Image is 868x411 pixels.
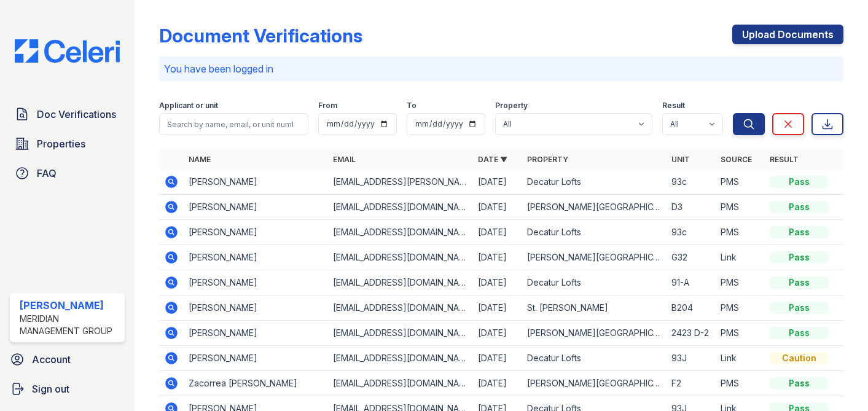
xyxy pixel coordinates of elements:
div: Document Verifications [159,25,362,47]
td: [PERSON_NAME] [184,296,328,321]
span: Doc Verifications [37,107,116,122]
td: [EMAIL_ADDRESS][DOMAIN_NAME] [328,371,472,396]
a: Unit [671,155,690,164]
td: [DATE] [473,270,522,296]
label: From [318,101,337,111]
a: Result [770,155,799,164]
td: D3 [667,195,716,220]
td: [DATE] [473,296,522,321]
td: PMS [716,296,765,321]
div: Pass [770,302,829,314]
a: Sign out [5,377,130,401]
td: [DATE] [473,346,522,371]
td: PMS [716,270,765,296]
td: [EMAIL_ADDRESS][DOMAIN_NAME] [328,270,472,296]
td: [DATE] [473,220,522,245]
td: [PERSON_NAME] [184,220,328,245]
a: Property [527,155,568,164]
td: [DATE] [473,321,522,346]
label: Result [662,101,685,111]
td: [PERSON_NAME] [184,270,328,296]
td: 93c [667,220,716,245]
div: Pass [770,201,829,213]
input: Search by name, email, or unit number [159,113,308,135]
span: Sign out [32,382,69,396]
td: 2423 D-2 [667,321,716,346]
td: PMS [716,195,765,220]
label: Applicant or unit [159,101,218,111]
td: [PERSON_NAME] [184,170,328,195]
td: [PERSON_NAME] [184,195,328,220]
td: [PERSON_NAME][GEOGRAPHIC_DATA] [522,195,667,220]
td: 93J [667,346,716,371]
td: [DATE] [473,245,522,270]
td: PMS [716,321,765,346]
td: [EMAIL_ADDRESS][DOMAIN_NAME] [328,321,472,346]
td: [PERSON_NAME] [184,346,328,371]
td: G32 [667,245,716,270]
div: Pass [770,377,829,389]
a: Email [333,155,356,164]
td: [EMAIL_ADDRESS][DOMAIN_NAME] [328,220,472,245]
p: You have been logged in [164,61,839,76]
a: Upload Documents [732,25,843,44]
a: Account [5,347,130,372]
a: Date ▼ [478,155,507,164]
td: F2 [667,371,716,396]
td: PMS [716,220,765,245]
img: CE_Logo_Blue-a8612792a0a2168367f1c8372b55b34899dd931a85d93a1a3d3e32e68fde9ad4.png [5,39,130,63]
td: [PERSON_NAME][GEOGRAPHIC_DATA] [522,245,667,270]
label: To [407,101,416,111]
div: Pass [770,176,829,188]
td: Link [716,346,765,371]
a: Name [189,155,211,164]
span: Properties [37,136,85,151]
div: Pass [770,327,829,339]
td: Decatur Lofts [522,270,667,296]
td: [EMAIL_ADDRESS][DOMAIN_NAME] [328,346,472,371]
td: 91-A [667,270,716,296]
td: [PERSON_NAME] [184,321,328,346]
div: Meridian Management Group [20,313,120,337]
div: Caution [770,352,829,364]
td: Decatur Lofts [522,170,667,195]
td: PMS [716,371,765,396]
td: [PERSON_NAME] [184,245,328,270]
td: [DATE] [473,195,522,220]
td: Zacorrea [PERSON_NAME] [184,371,328,396]
td: Decatur Lofts [522,346,667,371]
td: 93c [667,170,716,195]
td: St. [PERSON_NAME] [522,296,667,321]
div: Pass [770,251,829,264]
a: Source [721,155,752,164]
td: B204 [667,296,716,321]
td: [EMAIL_ADDRESS][PERSON_NAME][DOMAIN_NAME] [328,170,472,195]
a: FAQ [10,161,125,186]
div: Pass [770,276,829,289]
td: [PERSON_NAME][GEOGRAPHIC_DATA] [522,371,667,396]
td: [EMAIL_ADDRESS][DOMAIN_NAME] [328,245,472,270]
td: Link [716,245,765,270]
div: Pass [770,226,829,238]
td: Decatur Lofts [522,220,667,245]
label: Property [495,101,528,111]
td: [EMAIL_ADDRESS][DOMAIN_NAME] [328,296,472,321]
span: FAQ [37,166,57,181]
td: [DATE] [473,170,522,195]
a: Doc Verifications [10,102,125,127]
span: Account [32,352,71,367]
td: PMS [716,170,765,195]
td: [EMAIL_ADDRESS][DOMAIN_NAME] [328,195,472,220]
a: Properties [10,131,125,156]
td: [PERSON_NAME][GEOGRAPHIC_DATA] [522,321,667,346]
div: [PERSON_NAME] [20,298,120,313]
td: [DATE] [473,371,522,396]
